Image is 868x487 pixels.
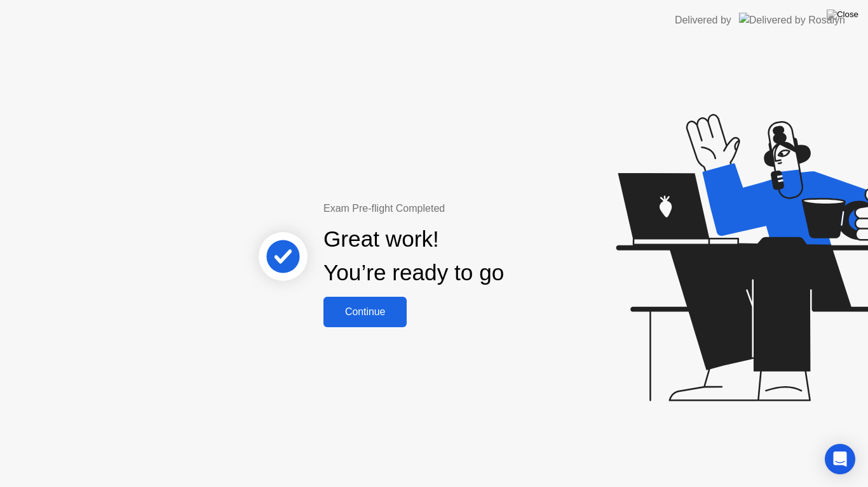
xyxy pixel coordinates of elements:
[825,444,855,474] div: Open Intercom Messenger
[827,10,858,20] img: Close
[327,306,403,318] div: Continue
[675,13,731,28] div: Delivered by
[739,13,845,27] img: Delivered by Rosalyn
[323,201,586,216] div: Exam Pre-flight Completed
[323,223,504,290] div: Great work! You’re ready to go
[323,297,407,327] button: Continue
